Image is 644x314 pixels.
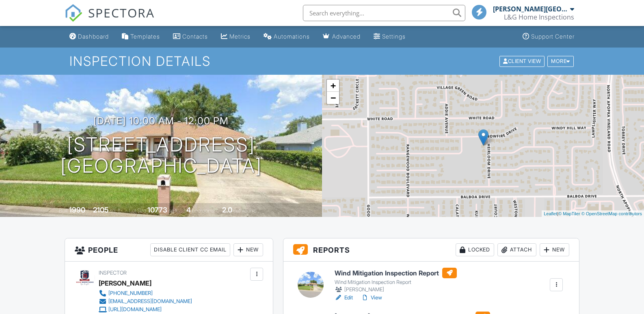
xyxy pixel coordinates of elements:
[558,211,580,216] a: © MapTiler
[335,286,457,294] div: [PERSON_NAME]
[150,243,230,256] div: Disable Client CC Email
[382,33,406,40] div: Settings
[218,29,254,44] a: Metrics
[88,4,155,21] span: SPECTORA
[274,33,310,40] div: Automations
[93,206,109,214] div: 2105
[547,56,574,67] div: More
[93,115,229,126] h3: [DATE] 10:00 am - 12:00 pm
[110,208,121,214] span: sq. ft.
[335,268,457,294] a: Wind Mitigation Inspection Report Wind Mitigation Inspection Report [PERSON_NAME]
[229,33,251,40] div: Metrics
[493,5,568,13] div: [PERSON_NAME][GEOGRAPHIC_DATA]
[69,54,574,68] h1: Inspection Details
[192,208,214,214] span: bedrooms
[99,277,151,289] div: [PERSON_NAME]
[182,33,208,40] div: Contacts
[99,305,192,314] a: [URL][DOMAIN_NAME]
[499,56,545,67] div: Client View
[335,294,353,302] a: Edit
[222,206,232,214] div: 2.0
[99,297,192,305] a: [EMAIL_ADDRESS][DOMAIN_NAME]
[99,289,192,297] a: [PHONE_NUMBER]
[332,33,361,40] div: Advanced
[69,206,85,214] div: 1990
[260,29,313,44] a: Automations (Basic)
[78,33,109,40] div: Dashboard
[499,58,547,64] a: Client View
[320,29,364,44] a: Advanced
[61,134,262,177] h1: [STREET_ADDRESS] [GEOGRAPHIC_DATA]
[233,243,263,256] div: New
[335,268,457,278] h6: Wind Mitigation Inspection Report
[65,238,273,262] h3: People
[108,290,153,297] div: [PHONE_NUMBER]
[65,11,155,28] a: SPECTORA
[108,298,192,305] div: [EMAIL_ADDRESS][DOMAIN_NAME]
[119,29,163,44] a: Templates
[233,208,257,214] span: bathrooms
[519,29,578,44] a: Support Center
[361,294,382,302] a: View
[283,238,579,262] h3: Reports
[456,243,494,256] div: Locked
[497,243,536,256] div: Attach
[99,270,127,276] span: Inspector
[531,33,575,40] div: Support Center
[581,211,642,216] a: © OpenStreetMap contributors
[370,29,409,44] a: Settings
[170,29,211,44] a: Contacts
[303,5,465,21] input: Search everything...
[169,208,179,214] span: sq.ft.
[327,80,339,92] a: Zoom in
[130,33,160,40] div: Templates
[540,243,569,256] div: New
[108,306,162,313] div: [URL][DOMAIN_NAME]
[335,279,457,286] div: Wind Mitigation Inspection Report
[186,206,191,214] div: 4
[59,208,68,214] span: Built
[504,13,574,21] div: L&G Home Inspections
[66,29,112,44] a: Dashboard
[65,4,82,22] img: The Best Home Inspection Software - Spectora
[544,211,557,216] a: Leaflet
[327,92,339,104] a: Zoom out
[542,210,644,217] div: |
[129,208,146,214] span: Lot Size
[147,206,167,214] div: 10773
